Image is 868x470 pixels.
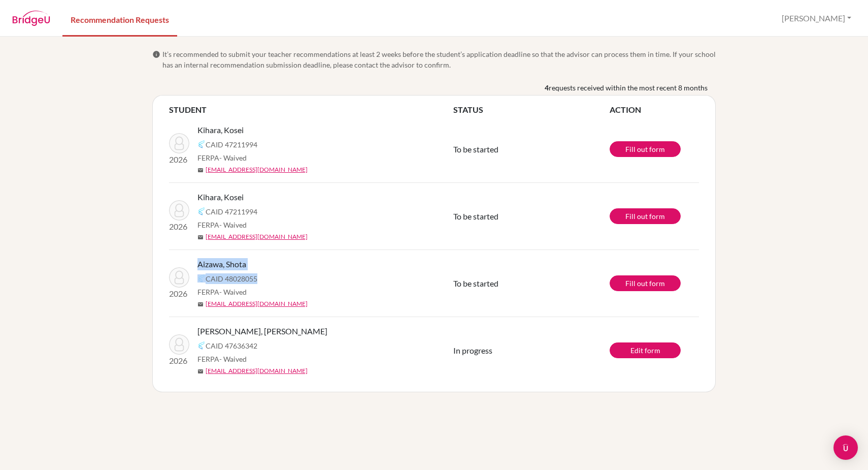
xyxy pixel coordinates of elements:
span: To be started [453,144,498,154]
span: FERPA [197,220,247,230]
a: Edit form [610,342,681,358]
span: mail [197,301,204,307]
span: CAID 48028055 [206,273,257,284]
a: Fill out form [610,141,681,157]
img: Kihara, Kosei [169,133,189,153]
img: Kihara, Kosei [169,200,189,221]
a: [EMAIL_ADDRESS][DOMAIN_NAME] [206,165,308,174]
span: Kihara, Kosei [197,124,244,136]
span: In progress [453,346,492,355]
a: [EMAIL_ADDRESS][DOMAIN_NAME] [206,232,308,241]
span: CAID 47636342 [206,340,257,351]
a: [EMAIL_ADDRESS][DOMAIN_NAME] [206,299,308,308]
span: mail [197,234,204,240]
span: To be started [453,211,498,221]
span: FERPA [197,152,247,163]
span: - Waived [219,153,247,162]
a: [EMAIL_ADDRESS][DOMAIN_NAME] [206,366,308,375]
span: CAID 47211994 [206,139,257,150]
span: FERPA [197,287,247,297]
span: mail [197,167,204,173]
span: - Waived [219,221,247,229]
span: To be started [453,278,498,288]
span: [PERSON_NAME], [PERSON_NAME] [197,325,327,337]
p: 2026 [169,355,189,367]
span: FERPA [197,354,247,364]
img: Morimoto, Rayta [169,334,189,355]
img: Aizawa, Shota [169,267,189,288]
img: Common App logo [197,341,206,350]
div: Open Intercom Messenger [833,435,858,460]
span: info [152,50,160,58]
span: mail [197,368,204,374]
b: 4 [545,82,549,93]
img: BridgeU logo [12,11,50,26]
button: [PERSON_NAME] [777,9,856,28]
span: Aizawa, Shota [197,258,246,270]
span: - Waived [219,288,247,296]
span: It’s recommended to submit your teacher recommendations at least 2 weeks before the student’s app... [162,49,716,70]
p: 2026 [169,288,189,300]
th: STATUS [453,104,610,116]
th: ACTION [610,104,699,116]
img: Common App logo [197,207,206,215]
a: Fill out form [610,275,681,291]
img: Common App logo [197,140,206,148]
p: 2026 [169,221,189,233]
p: 2026 [169,153,189,166]
span: - Waived [219,355,247,363]
span: Kihara, Kosei [197,191,244,203]
a: Recommendation Requests [62,2,177,37]
a: Fill out form [610,208,681,224]
span: requests received within the most recent 8 months [549,82,708,93]
span: CAID 47211994 [206,206,257,217]
th: STUDENT [169,104,453,116]
img: Common App logo [197,274,206,283]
